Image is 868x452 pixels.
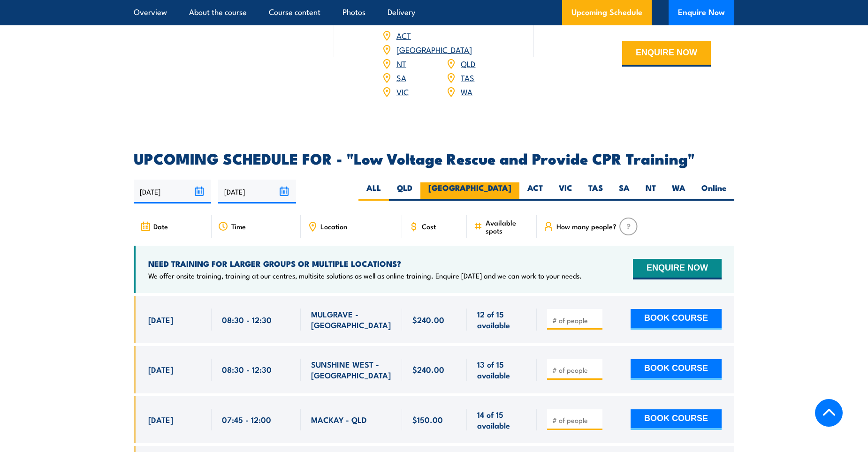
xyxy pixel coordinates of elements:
a: VIC [396,86,409,97]
input: To date [218,180,296,203]
h4: NEED TRAINING FOR LARGER GROUPS OR MULTIPLE LOCATIONS? [148,258,582,269]
span: $150.00 [412,414,443,425]
label: SA [611,182,638,201]
button: ENQUIRE NOW [633,259,722,279]
a: TAS [461,72,474,83]
span: Location [320,222,347,230]
input: From date [134,180,211,203]
span: 14 of 15 available [477,409,526,431]
label: ACT [519,182,551,201]
label: WA [664,182,693,201]
span: Date [153,222,168,230]
label: QLD [389,182,420,201]
span: Available spots [486,218,530,234]
span: [DATE] [148,364,173,375]
button: BOOK COURSE [631,359,722,380]
span: 08:30 - 12:30 [222,364,272,375]
span: 08:30 - 12:30 [222,314,272,325]
a: SA [396,72,406,83]
span: MACKAY - QLD [311,414,367,425]
span: SUNSHINE WEST - [GEOGRAPHIC_DATA] [311,359,392,381]
button: BOOK COURSE [631,309,722,330]
span: $240.00 [412,314,444,325]
a: [GEOGRAPHIC_DATA] [396,44,472,55]
h2: UPCOMING SCHEDULE FOR - "Low Voltage Rescue and Provide CPR Training" [134,151,734,165]
span: 07:45 - 12:00 [222,414,271,425]
label: TAS [580,182,611,201]
input: # of people [552,316,599,325]
span: MULGRAVE - [GEOGRAPHIC_DATA] [311,309,392,331]
p: We offer onsite training, training at our centres, multisite solutions as well as online training... [148,271,582,280]
span: How many people? [556,222,617,230]
input: # of people [552,365,599,375]
label: [GEOGRAPHIC_DATA] [420,182,519,201]
span: [DATE] [148,314,173,325]
a: QLD [461,58,475,69]
label: ALL [358,182,389,201]
button: ENQUIRE NOW [622,41,711,67]
a: NT [396,58,406,69]
label: VIC [551,182,580,201]
span: $240.00 [412,364,444,375]
span: Cost [422,222,436,230]
span: 13 of 15 available [477,359,526,381]
input: # of people [552,415,599,425]
span: [DATE] [148,414,173,425]
span: Time [231,222,246,230]
label: Online [693,182,734,201]
a: ACT [396,30,411,41]
a: WA [461,86,472,97]
label: NT [638,182,664,201]
button: BOOK COURSE [631,409,722,430]
span: 12 of 15 available [477,309,526,331]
